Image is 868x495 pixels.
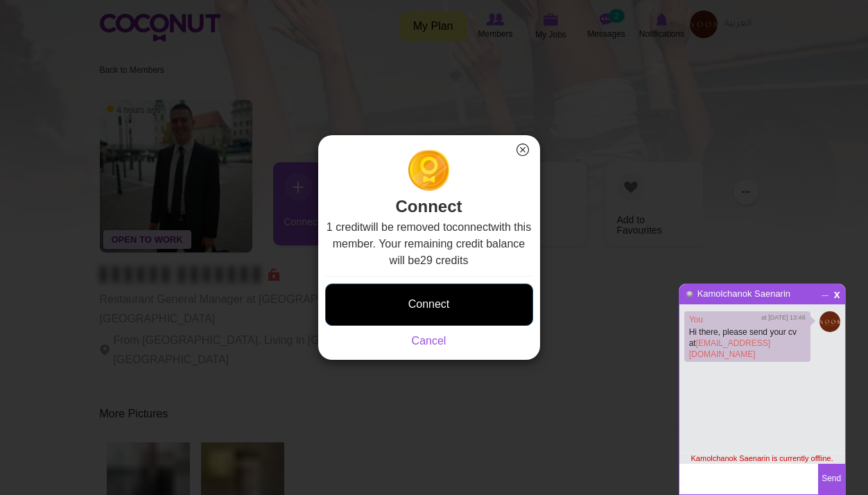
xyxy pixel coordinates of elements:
button: Connect [325,284,533,326]
div: Kamolchanok Saenarin is currently offline. [679,453,845,464]
a: Kamolchanok Saenarin [697,288,791,299]
b: 1 credit [327,221,363,233]
span: Minimize [820,286,832,295]
span: at [DATE] 13:46 [762,313,806,322]
b: connect [452,221,491,233]
b: 29 credits [420,254,468,266]
h2: Connect [325,149,533,219]
a: [EMAIL_ADDRESS][DOMAIN_NAME] [689,338,770,359]
div: will be removed to with this member. Your remaining credit balance will be [325,219,533,349]
a: You [689,315,703,324]
button: Close [514,141,532,159]
p: Hi there, please send your cv at [689,327,806,360]
img: Untitled_35.png [819,311,840,332]
button: Send [818,464,845,494]
a: Cancel [412,335,446,347]
span: Close [832,288,844,298]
